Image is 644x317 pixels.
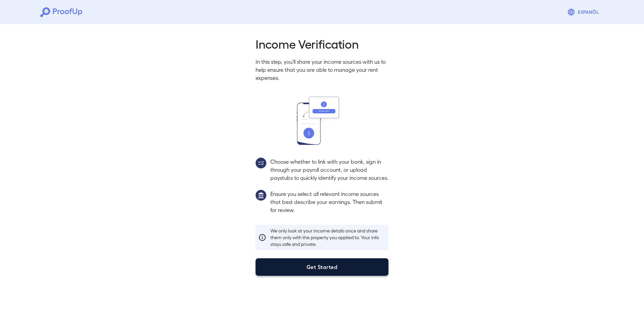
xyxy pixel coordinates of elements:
[297,97,347,145] img: transfer_money.svg
[256,58,388,82] p: In this step, you'll share your income sources with us to help ensure that you are able to manage...
[256,258,388,276] button: Get Started
[256,158,266,168] img: group2.svg
[256,190,266,201] img: group1.svg
[270,227,386,248] p: We only look at your income details once and share them only with the property you applied to. Yo...
[270,158,388,182] p: Choose whether to link with your bank, sign in through your payroll account, or upload paystubs t...
[256,36,388,51] h2: Income Verification
[270,190,388,214] p: Ensure you select all relevant income sources that best describe your earnings. Then submit for r...
[565,5,604,19] button: Espanõl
